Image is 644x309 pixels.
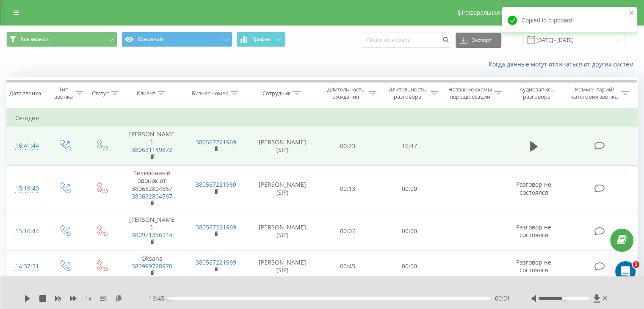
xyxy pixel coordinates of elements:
[516,223,551,239] span: Разговор не состоялся
[456,33,501,48] button: Экспорт
[629,9,635,17] button: close
[379,251,440,282] td: 00:00
[7,110,638,127] td: Сегодня
[120,127,184,166] td: [PERSON_NAME]
[196,180,236,188] a: 380567221969
[317,127,379,166] td: 00:23
[9,90,41,97] div: Дата звонка
[132,146,172,154] a: 380631149872
[237,32,285,47] button: График
[85,294,91,303] span: 1 x
[53,86,73,100] div: Тип звонка
[248,166,317,212] td: [PERSON_NAME] (SIP)
[15,180,38,197] div: 15:19:40
[132,262,172,270] a: 380999728970
[15,258,38,275] div: 14:37:51
[132,231,172,239] a: 380971356944
[462,9,531,16] span: Реферальная программа
[325,86,367,100] div: Длительность ожидания
[562,297,565,300] div: Accessibility label
[495,294,510,303] span: 00:01
[196,258,236,266] a: 380567221969
[516,258,551,274] span: Разговор не состоялся
[248,127,317,166] td: [PERSON_NAME] (SIP)
[379,166,440,212] td: 00:00
[502,7,637,34] div: Copied to clipboard!
[615,261,636,281] iframe: Intercom live chat
[362,33,451,48] input: Поиск по номеру
[263,90,291,97] div: Сотрудник
[196,223,236,231] a: 380567221969
[512,86,561,100] div: Аудиозапись разговора
[92,90,109,97] div: Статус
[379,127,440,166] td: 16:47
[120,212,184,251] td: [PERSON_NAME]
[122,32,232,47] button: Основной
[196,138,236,146] a: 380567221969
[379,212,440,251] td: 00:00
[132,192,172,200] a: 380632804567
[192,90,229,97] div: Бизнес номер
[6,32,117,47] button: Все звонки
[489,60,638,68] a: Когда данные могут отличаться от других систем
[317,166,379,212] td: 00:13
[147,294,169,303] span: - 16:45
[248,251,317,282] td: [PERSON_NAME] (SIP)
[137,90,155,97] div: Клиент
[317,251,379,282] td: 00:45
[20,36,49,43] span: Все звонки
[448,86,492,100] div: Название схемы переадресации
[386,86,428,100] div: Длительность разговора
[15,138,38,154] div: 16:41:44
[120,251,184,282] td: Oksana
[516,180,551,196] span: Разговор не состоялся
[120,166,184,212] td: Телефонный звонок от 380632804567
[317,212,379,251] td: 00:07
[15,223,38,240] div: 15:16:44
[248,212,317,251] td: [PERSON_NAME] (SIP)
[569,86,619,100] div: Комментарий/категория звонка
[252,36,271,42] span: График
[167,297,171,300] div: Accessibility label
[633,261,639,268] span: 1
